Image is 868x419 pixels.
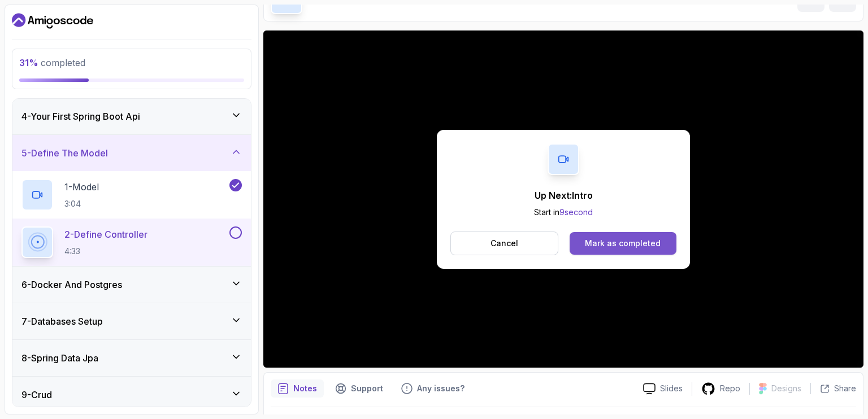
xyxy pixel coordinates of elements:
[450,232,558,255] button: Cancel
[491,238,518,249] p: Cancel
[559,207,593,217] span: 9 second
[271,379,324,398] button: notes button
[834,383,856,394] p: Share
[12,12,93,30] a: Dashboard
[12,377,251,413] button: 9-Crud
[64,228,147,241] p: 2 - Define Controller
[417,383,465,394] p: Any issues?
[12,135,251,171] button: 5-Define The Model
[634,383,692,395] a: Slides
[64,246,147,257] p: 4:33
[810,383,856,394] button: Share
[21,226,242,258] button: 2-Define Controller4:33
[12,340,251,376] button: 8-Spring Data Jpa
[585,238,661,249] div: Mark as completed
[534,207,593,218] p: Start in
[12,267,251,303] button: 6-Docker And Postgres
[21,388,52,401] h3: 9 - Crud
[21,315,103,328] h3: 7 - Databases Setup
[21,179,242,211] button: 1-Model3:04
[351,383,383,394] p: Support
[21,278,122,291] h3: 6 - Docker And Postgres
[720,383,740,394] p: Repo
[660,383,683,394] p: Slides
[263,30,863,368] iframe: 2 - Define Controller
[12,303,251,339] button: 7-Databases Setup
[12,98,251,134] button: 4-Your First Spring Boot Api
[64,180,99,194] p: 1 - Model
[21,110,140,123] h3: 4 - Your First Spring Boot Api
[21,146,108,160] h3: 5 - Define The Model
[570,232,676,255] button: Mark as completed
[771,383,801,394] p: Designs
[692,382,749,396] a: Repo
[64,198,99,209] p: 3:04
[21,351,98,365] h3: 8 - Spring Data Jpa
[534,189,593,202] p: Up Next: Intro
[328,379,390,398] button: Support button
[19,57,38,68] span: 31 %
[293,383,317,394] p: Notes
[19,57,85,68] span: completed
[394,379,471,398] button: Feedback button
